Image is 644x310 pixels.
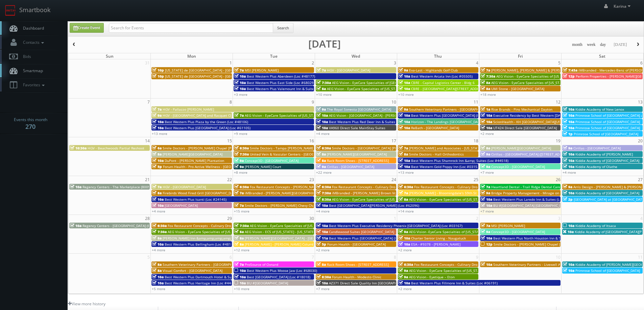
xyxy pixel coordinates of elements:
[327,152,387,157] span: [PERSON_NAME][GEOGRAPHIC_DATA]
[575,158,639,163] span: Kiddie Academy of [GEOGRAPHIC_DATA]
[308,40,341,47] h2: [DATE]
[481,185,490,189] span: 7a
[563,185,572,189] span: 9a
[152,146,162,150] span: 6a
[165,119,248,124] span: Best Western Plus Plaza by the Green (Loc #48106)
[329,203,419,208] span: Best [GEOGRAPHIC_DATA][PERSON_NAME] (Loc #62096)
[234,185,249,189] span: 6:30a
[399,113,410,118] span: 10a
[409,146,515,150] span: [PERSON_NAME] and Associates - [US_STATE][GEOGRAPHIC_DATA]
[575,125,640,130] span: Primrose School of [GEOGRAPHIC_DATA]
[152,248,165,252] a: +4 more
[409,68,458,73] span: Eva-Last - Highlands Golf Club
[327,107,391,112] span: The Royal Sonesta [GEOGRAPHIC_DATA]
[152,275,164,279] span: 10a
[234,209,249,214] a: +15 more
[411,158,508,163] span: Best Western Plus Shamrock Inn &amp; Suites (Loc #44518)
[187,53,196,59] span: Mon
[481,203,492,208] span: 10a
[480,170,494,175] a: +7 more
[411,125,459,130] span: ReBath - [GEOGRAPHIC_DATA]
[496,74,613,79] span: AEG Vision - EyeCare Specialties of [US_STATE] – [PERSON_NAME] Vision
[250,152,337,157] span: United Vein & Vascular Centers - [GEOGRAPHIC_DATA]
[88,146,144,150] span: HGV - Beachwoods Partial Reshoot
[247,74,315,79] span: Best Western Plus Aberdeen (Loc #48177)
[316,262,326,267] span: 8a
[399,281,410,285] span: 10a
[152,113,162,118] span: 9a
[70,23,104,33] a: Create Event
[152,286,165,291] a: +5 more
[152,229,167,234] span: 7:30a
[316,131,330,136] a: +4 more
[329,236,415,241] span: Best Western Plus [GEOGRAPHIC_DATA] (Loc #35038)
[493,119,573,124] span: ScionHealth - KH [GEOGRAPHIC_DATA][US_STATE]
[399,262,413,267] span: 6:30a
[316,119,328,124] span: 10a
[575,223,616,228] span: Kiddie Academy of Itsaca
[409,275,455,279] span: AEG Vision - Eyetique – Eton
[152,68,164,73] span: 10p
[481,119,492,124] span: 10a
[563,158,574,163] span: 10a
[481,80,490,85] span: 8a
[329,113,445,118] span: AEG Vision - [GEOGRAPHIC_DATA] - [PERSON_NAME][GEOGRAPHIC_DATA]
[327,86,441,91] span: AEG Vision - EyeCare Specialties of [US_STATE] - In Focus Vision Center
[234,170,247,175] a: +8 more
[493,236,591,241] span: Best Western Plus North Houston Inn & Suites (Loc #44475)
[316,197,331,202] span: 8:30a
[152,203,164,208] span: 10a
[493,203,569,208] span: BU #[GEOGRAPHIC_DATA] [GEOGRAPHIC_DATA]
[234,152,249,157] span: 7:30a
[234,74,246,79] span: 10a
[411,281,498,285] span: Best Western Plus Fillmore Inn & Suites (Loc #06191)
[234,131,247,136] a: +9 more
[480,209,494,214] a: +7 more
[165,158,224,163] span: DuPont - [PERSON_NAME] Plantation
[411,86,519,91] span: CBRE - [GEOGRAPHIC_DATA][STREET_ADDRESS][GEOGRAPHIC_DATA]
[152,223,167,228] span: 6:30a
[398,170,414,175] a: +13 more
[152,158,164,163] span: 10a
[399,164,410,169] span: 10a
[563,146,572,150] span: 9a
[563,262,574,267] span: 10a
[234,223,249,228] span: 7:30a
[399,107,408,112] span: 9a
[563,125,574,130] span: 10a
[491,223,525,228] span: MSI [PERSON_NAME]
[399,74,410,79] span: 10a
[329,119,417,124] span: Best Western Plus Red Deer Inn & Suites (Loc #61062)
[411,236,466,241] span: Charter Senior Living - Naugatuck
[163,152,222,157] span: [PERSON_NAME][GEOGRAPHIC_DATA]
[165,125,251,130] span: Best Western Plus [GEOGRAPHIC_DATA] (Loc #61105)
[329,229,428,234] span: Candlewood Suites [GEOGRAPHIC_DATA] [GEOGRAPHIC_DATA]
[163,146,276,150] span: Smile Doctors - [PERSON_NAME] Chapel [PERSON_NAME] Orthodontic
[106,53,114,59] span: Sun
[399,229,408,234] span: 9a
[245,236,341,241] span: [PERSON_NAME][GEOGRAPHIC_DATA] - [GEOGRAPHIC_DATA]
[399,146,408,150] span: 7a
[398,209,414,214] a: +14 more
[481,152,490,157] span: 9a
[411,242,460,247] span: ESA - #9378 - [PERSON_NAME]
[152,74,164,79] span: 10p
[245,203,318,208] span: Smile Doctors - [PERSON_NAME] Chevy Chase
[234,158,244,163] span: 9a
[168,229,293,234] span: AEG Vision - EyeCare Specialties of [US_STATE] – Southwest Orlando Eye Care
[245,229,353,234] span: AEG Vision - ECS of [US_STATE] - [US_STATE] Valley Family Eye Care
[575,268,640,273] span: Primrose School of [GEOGRAPHIC_DATA]
[163,185,206,189] span: HGV - [GEOGRAPHIC_DATA]
[563,68,577,73] span: 7:45a
[563,132,573,136] span: 1p
[152,164,162,169] span: 5p
[491,86,544,91] span: UMI Stone - [GEOGRAPHIC_DATA]
[575,107,624,112] span: Kiddie Academy of New Lenox
[234,281,246,285] span: 10a
[563,191,574,195] span: 10a
[327,164,374,169] span: Cirillas - [GEOGRAPHIC_DATA]
[163,191,238,195] span: Firebirds Wood Fired Grill [GEOGRAPHIC_DATA]
[399,80,410,85] span: 10a
[250,185,368,189] span: Fox Restaurant Concepts - [PERSON_NAME] Cocina - [GEOGRAPHIC_DATA]
[247,80,315,85] span: Best Western Plus East Side (Loc #68029)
